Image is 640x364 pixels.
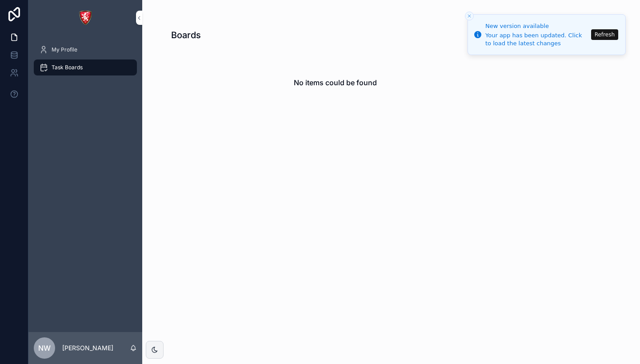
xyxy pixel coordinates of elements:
[62,344,113,352] p: [PERSON_NAME]
[294,77,377,88] h2: No items could be found
[28,36,142,87] div: scrollable content
[52,64,83,71] span: Task Boards
[78,11,92,25] img: App logo
[34,42,137,58] a: My Profile
[485,22,588,31] div: New version available
[591,29,618,40] button: Refresh
[465,12,474,20] button: Close toast
[34,59,137,75] a: Task Boards
[38,343,51,353] span: NW
[485,32,588,47] div: Your app has been updated. Click to load the latest changes
[171,29,201,41] h1: Boards
[52,46,77,53] span: My Profile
